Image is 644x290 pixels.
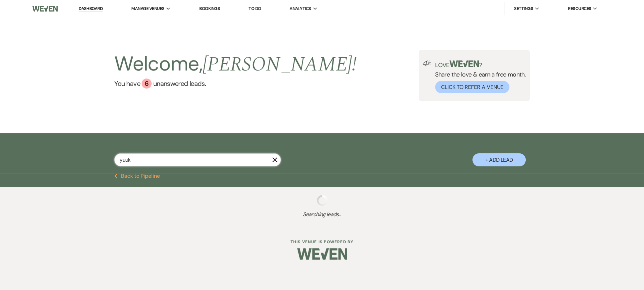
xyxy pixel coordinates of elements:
[32,210,612,219] span: Searching leads...
[199,6,220,11] a: Bookings
[317,195,327,206] img: loading spinner
[114,79,356,89] a: You have 6 unanswered leads.
[472,153,526,166] button: + Add Lead
[114,50,356,79] h2: Welcome,
[32,2,58,16] img: Weven Logo
[431,60,526,93] div: Share the love & earn a free month.
[290,5,311,12] span: Analytics
[514,5,533,12] span: Settings
[142,79,152,89] div: 6
[423,60,431,66] img: loud-speaker-illustration.svg
[114,153,281,166] input: Search by name, event date, email address or phone number
[203,49,356,80] span: [PERSON_NAME] !
[435,81,509,93] button: Click to Refer a Venue
[249,6,261,11] a: To Do
[297,242,347,266] img: Weven Logo
[435,60,526,68] p: Love ?
[131,5,164,12] span: Manage Venues
[449,60,479,67] img: weven-logo-green.svg
[114,173,160,179] button: Back to Pipeline
[568,5,591,12] span: Resources
[79,6,103,12] a: Dashboard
